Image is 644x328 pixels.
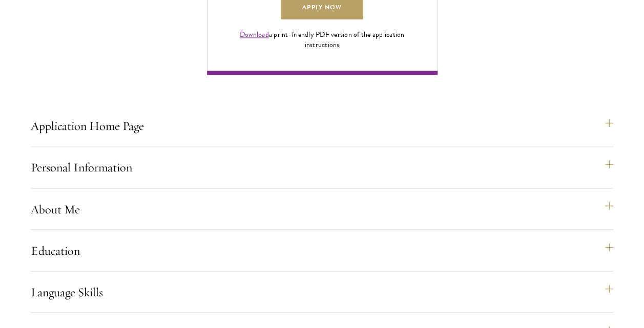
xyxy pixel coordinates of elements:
button: Application Home Page [31,114,613,138]
button: About Me [31,196,613,221]
a: Download [240,29,269,40]
button: Education [31,238,613,263]
button: Personal Information [31,155,613,180]
div: a print-friendly PDF version of the application instructions [228,30,417,50]
button: Language Skills [31,279,613,304]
